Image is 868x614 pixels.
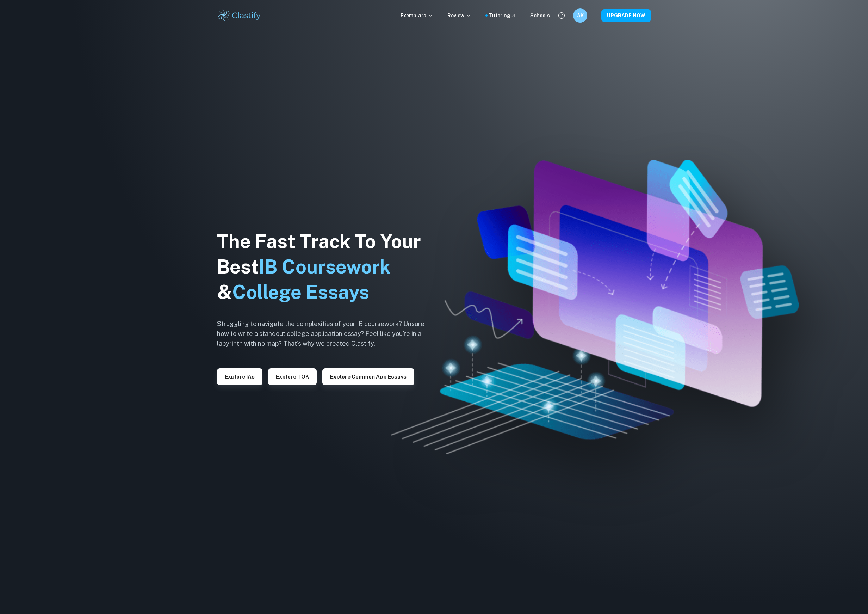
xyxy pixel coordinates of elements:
[232,281,369,303] span: College Essays
[556,10,568,22] button: Help and Feedback
[217,368,262,385] button: Explore IAs
[576,12,584,19] h6: AK
[217,319,435,349] h6: Struggling to navigate the complexities of your IB coursework? Unsure how to write a standout col...
[217,8,262,23] img: Clastify logo
[322,368,414,385] button: Explore Common App essays
[217,373,262,380] a: Explore IAs
[573,8,587,23] button: AK
[391,160,799,454] img: Clastify hero
[268,368,317,385] button: Explore TOK
[601,9,651,22] button: UPGRADE NOW
[401,12,433,19] p: Exemplars
[530,12,550,19] a: Schools
[322,373,414,380] a: Explore Common App essays
[217,229,435,305] h1: The Fast Track To Your Best &
[447,12,471,19] p: Review
[489,12,516,19] a: Tutoring
[259,256,391,278] span: IB Coursework
[268,373,317,380] a: Explore TOK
